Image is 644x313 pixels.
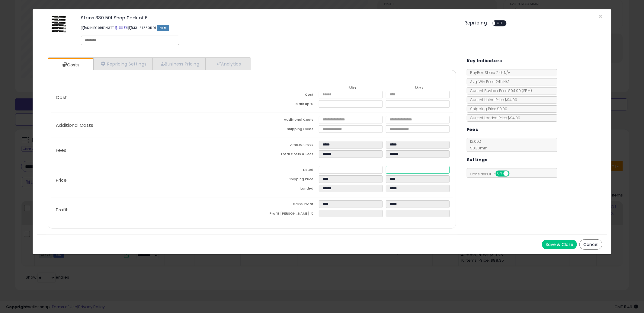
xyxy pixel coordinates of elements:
[522,88,532,93] span: ( FBM )
[598,12,602,21] span: ×
[495,21,505,26] span: OFF
[252,185,319,194] td: Landed
[81,23,455,33] p: ASIN: B09R51N3TT | SKU: ST330501
[51,123,252,128] p: Additional Costs
[467,139,487,151] span: 12.00 %
[508,88,532,93] span: $94.99
[206,58,250,70] a: Analytics
[496,171,504,176] span: ON
[252,150,319,160] td: Total Costs & Fees
[579,239,602,250] button: Cancel
[153,58,206,70] a: Business Pricing
[467,145,487,151] span: $0.30 min
[51,148,252,153] p: Fees
[252,200,319,210] td: Gross Profit
[252,166,319,175] td: Listed
[467,97,517,102] span: Current Listed Price: $94.99
[467,70,510,75] span: BuyBox Share 24h: N/A
[467,126,478,133] h5: Fees
[123,25,127,30] a: Your listing only
[119,25,123,30] a: All offer listings
[467,79,510,84] span: Avg. Win Price 24h: N/A
[157,25,169,31] span: FBM
[252,125,319,135] td: Shipping Costs
[252,100,319,110] td: Mark up %
[81,15,455,20] h3: Stens 330 501 Shop Pack of 6
[93,58,153,70] a: Repricing Settings
[467,115,520,120] span: Current Landed Price: $94.99
[115,25,118,30] a: BuyBox page
[467,88,532,93] span: Current Buybox Price:
[252,175,319,185] td: Shipping Price
[51,178,252,183] p: Price
[252,210,319,219] td: Profit [PERSON_NAME] %
[508,171,518,176] span: OFF
[467,106,507,111] span: Shipping Price: $0.00
[51,207,252,212] p: Profit
[467,156,487,164] h5: Settings
[51,95,252,100] p: Cost
[51,15,66,34] img: 41nBGwBwjRL._SL60_.jpg
[252,141,319,150] td: Amazon Fees
[542,240,577,249] button: Save & Close
[319,85,386,91] th: Min
[252,116,319,125] td: Additional Costs
[467,171,517,177] span: Consider CPT:
[252,91,319,100] td: Cost
[467,57,502,65] h5: Key Indicators
[386,85,453,91] th: Max
[464,21,489,25] h5: Repricing:
[48,59,93,71] a: Costs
